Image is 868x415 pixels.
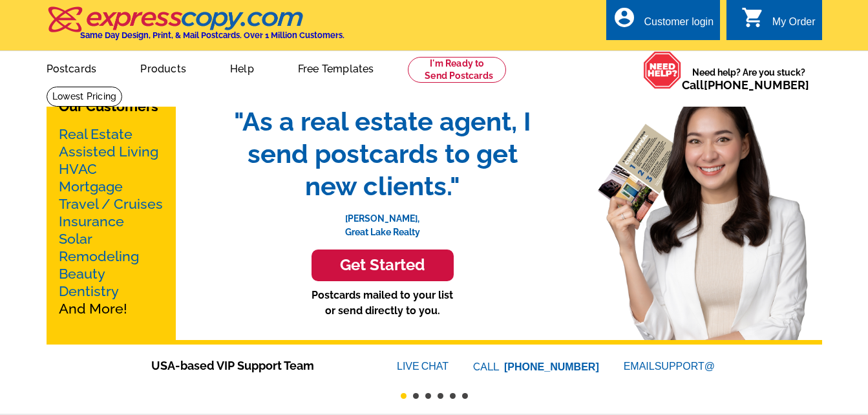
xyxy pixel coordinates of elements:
a: Beauty [59,266,105,282]
a: Insurance [59,213,124,229]
a: Help [209,52,275,83]
span: USA-based VIP Support Team [151,357,358,374]
a: HVAC [59,161,97,177]
a: Travel / Cruises [59,196,163,212]
a: Real Estate [59,126,132,142]
a: [PHONE_NUMBER] [704,78,809,92]
a: Solar [59,231,92,247]
a: Free Templates [277,52,395,83]
h4: Same Day Design, Print, & Mail Postcards. Over 1 Million Customers. [80,30,344,40]
a: Remodeling [59,248,139,264]
a: account_circle Customer login [613,14,714,30]
font: SUPPORT@ [655,359,717,374]
h3: Get Started [328,256,438,275]
font: CALL [473,359,501,375]
a: Same Day Design, Print, & Mail Postcards. Over 1 Million Customers. [47,16,344,40]
a: Products [120,52,207,83]
a: Dentistry [59,283,119,299]
span: Need help? Are you stuck? [682,66,816,92]
a: Postcards [26,52,118,83]
a: Get Started [221,250,544,281]
i: account_circle [613,6,636,29]
div: My Order [772,16,816,34]
font: LIVE [397,359,421,374]
i: shopping_cart [741,6,765,29]
button: 6 of 6 [462,393,468,399]
div: Customer login [644,16,714,34]
img: help [643,51,682,89]
a: Assisted Living [59,144,158,160]
button: 3 of 6 [425,393,431,399]
button: 4 of 6 [438,393,443,399]
a: EMAILSUPPORT@ [624,361,717,372]
a: LIVECHAT [397,361,449,372]
p: [PERSON_NAME], Great Lake Realty [221,202,544,239]
p: And More! [59,125,164,317]
span: "As a real estate agent, I send postcards to get new clients." [221,105,544,202]
button: 2 of 6 [413,393,419,399]
p: Postcards mailed to your list or send directly to you. [221,288,544,319]
button: 1 of 6 [401,393,407,399]
a: Mortgage [59,178,123,195]
a: [PHONE_NUMBER] [504,361,599,372]
button: 5 of 6 [450,393,456,399]
a: shopping_cart My Order [741,14,816,30]
span: Call [682,78,809,92]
